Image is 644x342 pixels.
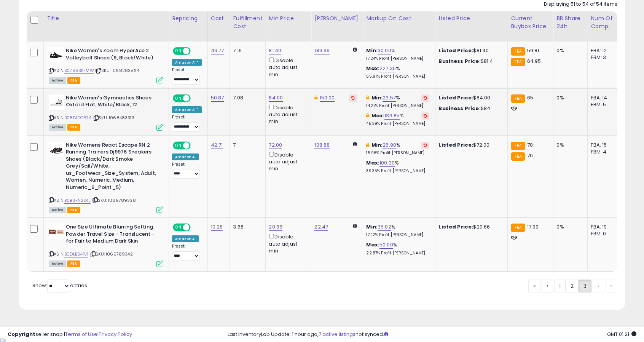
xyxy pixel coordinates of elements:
b: Max: [366,241,379,248]
a: 227.35 [379,65,396,72]
div: seller snap | | [8,331,132,338]
a: 3 [579,280,591,292]
div: ASIN: [49,47,163,83]
span: FBA [67,77,80,84]
div: Listed Price [438,14,504,22]
b: Business Price: [438,105,480,112]
span: OFF [190,142,202,149]
span: | SKU: 1069789338 [92,197,136,203]
div: % [366,112,429,126]
span: FBA [67,207,80,213]
div: $20.66 [438,224,502,230]
span: FBA [67,260,80,267]
div: Amazon AI [172,153,199,160]
div: Displaying 51 to 54 of 54 items [544,1,617,8]
a: 23.57 [383,94,396,102]
a: Privacy Policy [99,331,132,338]
small: FBA [511,94,525,103]
div: Disable auto adjust min [269,150,305,173]
span: 64.95 [527,58,541,65]
img: 31PgUdi92bL._SL40_.jpg [49,224,64,239]
div: 3.68 [233,224,260,230]
a: 108.88 [314,141,330,149]
div: FBA: 14 [591,94,616,101]
b: Nike Womens React Escape RN 2 Running Trainers Dj9976 Sneakers Shoes (Black/Dark Smoke Grey/Sail/... [66,142,158,193]
div: % [366,142,429,156]
div: $84 [438,105,502,112]
a: Terms of Use [65,331,97,338]
p: 17.24% Profit [PERSON_NAME] [366,56,429,61]
b: Max: [366,159,379,166]
span: ON [174,48,183,54]
div: % [366,47,429,61]
div: Disable auto adjust min [269,56,305,78]
a: 20.66 [269,223,282,231]
a: 7 active listings [319,331,355,338]
a: 10.28 [211,223,223,231]
span: Show: entries [32,282,87,289]
span: All listings currently available for purchase on Amazon [49,260,66,267]
div: Markup on Cost [366,14,432,22]
p: 45.39% Profit [PERSON_NAME] [366,121,429,126]
p: 39.35% Profit [PERSON_NAME] [366,168,429,174]
div: Num of Comp. [591,14,618,30]
a: 72.00 [269,141,282,149]
p: 22.87% Profit [PERSON_NAME] [366,251,429,256]
div: Repricing [172,14,204,22]
b: Min: [371,141,383,149]
p: 15.96% Profit [PERSON_NAME] [366,150,429,156]
div: 0% [556,224,582,230]
div: 0% [556,142,582,149]
b: Business Price: [438,58,480,65]
b: Listed Price: [438,223,473,230]
small: FBA [511,47,525,56]
div: FBA: 15 [591,142,616,149]
div: % [366,94,429,109]
span: ON [174,95,183,101]
div: Disable auto adjust min [269,232,305,254]
div: % [366,241,429,256]
b: Max: [366,65,379,72]
div: FBA: 19 [591,224,616,230]
small: FBA [511,142,525,150]
a: B08BJDG674 [64,115,91,121]
a: 84.00 [269,94,283,102]
a: 50.87 [211,94,224,102]
b: Min: [366,47,378,54]
a: 35.02 [378,223,391,231]
img: 41-tupdJFqL._SL40_.jpg [49,142,64,157]
a: 150.00 [320,94,335,102]
strong: Copyright [8,331,35,338]
div: [PERSON_NAME] [314,14,360,22]
div: $72.00 [438,142,502,149]
b: Listed Price: [438,47,473,54]
div: FBM: 0 [591,230,616,237]
span: ON [174,142,183,149]
a: 30.00 [378,47,391,54]
span: All listings currently available for purchase on Amazon [49,207,66,213]
div: BB Share 24h. [556,14,584,30]
a: B0789SKFMW [64,67,94,74]
span: 59.81 [527,47,539,54]
div: ASIN: [49,142,163,213]
span: FBA [67,124,80,131]
p: 14.27% Profit [PERSON_NAME] [366,103,429,109]
span: ON [174,224,183,231]
div: % [366,65,429,79]
span: 17.99 [527,223,539,230]
a: 42.71 [211,141,223,149]
div: Preset: [172,67,202,85]
a: 1 [554,280,566,292]
div: FBA: 12 [591,47,616,54]
span: All listings currently available for purchase on Amazon [49,124,66,131]
p: 17.42% Profit [PERSON_NAME] [366,232,429,238]
b: Nike Women's Gymnastics Shoes Oxford Flat, White/Black, 12 [66,94,158,110]
div: 7.08 [233,94,260,101]
span: | SKU: 1069789342 [89,251,133,257]
div: 0% [556,47,582,54]
div: Preset: [172,244,202,261]
div: Fulfillment Cost [233,14,262,30]
b: Max: [371,112,385,119]
div: % [366,160,429,174]
a: 50.00 [379,241,393,249]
